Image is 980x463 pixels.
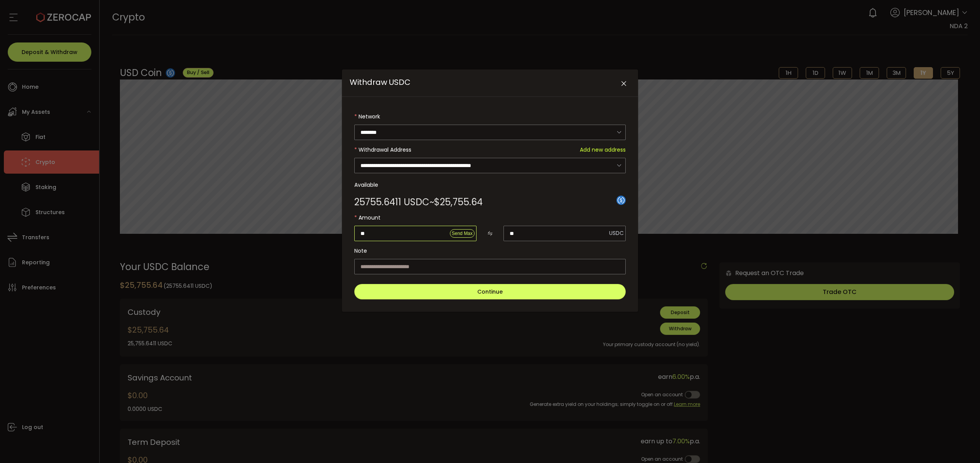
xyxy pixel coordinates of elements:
span: Continue [477,288,503,296]
span: Withdrawal Address [359,146,411,154]
span: Add new address [580,142,626,157]
div: Withdraw USDC [342,69,638,312]
label: Amount [354,210,626,225]
button: Send Max [450,229,475,238]
span: 25755.6411 USDC [354,198,429,207]
iframe: Chat Widget [890,380,980,463]
span: $25,755.64 [434,198,483,207]
label: Network [354,109,626,124]
label: Note [354,243,626,259]
span: USDC [609,229,624,237]
div: ~ [354,198,483,207]
button: Close [617,77,630,91]
span: Send Max [452,231,473,236]
span: Withdraw USDC [350,77,411,88]
label: Available [354,177,626,193]
button: Continue [354,284,626,299]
